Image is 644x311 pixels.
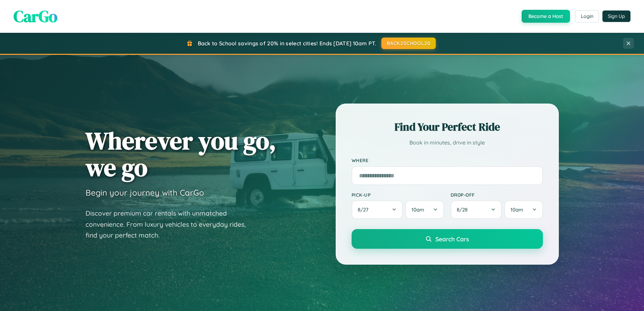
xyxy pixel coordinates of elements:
label: Drop-off [451,192,543,198]
button: BACK2SCHOOL20 [381,38,436,49]
button: 10am [504,200,543,219]
h2: Find Your Perfect Ride [352,119,543,134]
h3: Begin your journey with CarGo [86,187,204,198]
button: 10am [405,200,444,219]
p: Book in minutes, drive in style [352,138,543,148]
span: CarGo [14,5,57,27]
button: Become a Host [522,10,570,23]
h1: Wherever you go, we go [86,127,276,181]
button: 8/27 [352,200,403,219]
span: 10am [411,206,424,213]
label: Where [352,158,543,163]
button: 8/28 [451,200,502,219]
button: Sign Up [602,10,630,22]
span: Search Cars [435,235,469,243]
button: Login [575,10,599,22]
button: Search Cars [352,229,543,249]
label: Pick-up [352,192,444,198]
span: Back to School savings of 20% in select cities! Ends [DATE] 10am PT. [198,40,376,47]
span: 8 / 28 [457,206,471,213]
p: Discover premium car rentals with unmatched convenience. From luxury vehicles to everyday rides, ... [86,208,255,241]
span: 10am [510,206,523,213]
span: 8 / 27 [358,206,372,213]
